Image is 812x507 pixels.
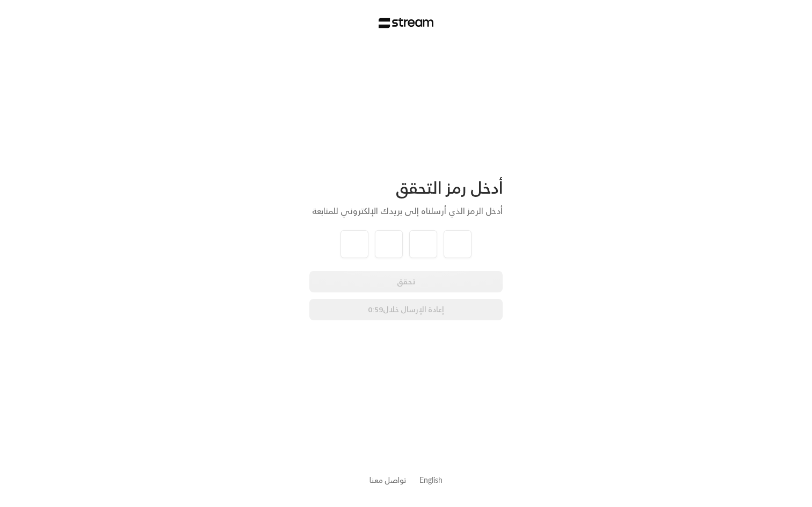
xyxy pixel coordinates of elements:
[419,470,443,490] a: English
[309,178,503,198] div: أدخل رمز التحقق
[369,474,407,486] button: تواصل معنا
[309,204,503,217] div: أدخل الرمز الذي أرسلناه إلى بريدك الإلكتروني للمتابعة
[369,473,407,487] a: تواصل معنا
[379,18,434,28] img: Stream Logo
